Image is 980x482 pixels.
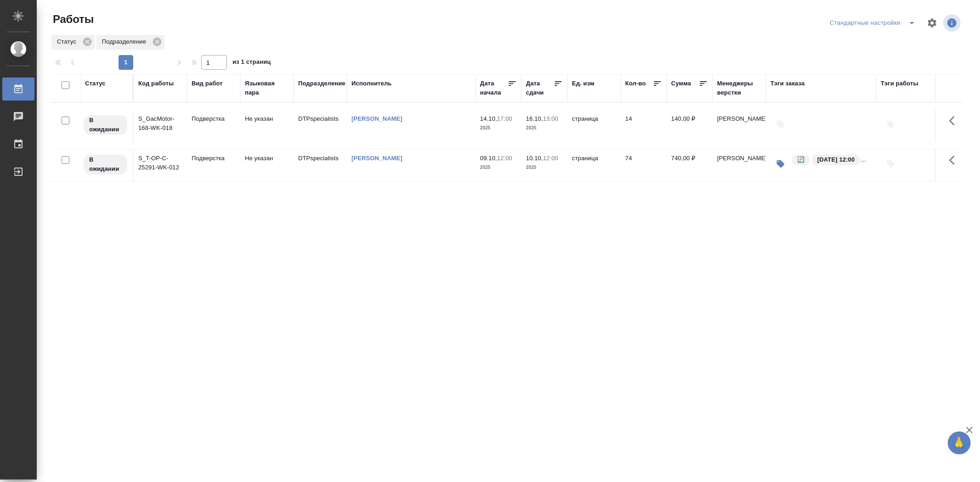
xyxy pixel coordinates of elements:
p: 16.10, [526,115,543,122]
p: 13:00 [543,115,558,122]
div: Подразделение [96,35,164,50]
p: 14.10, [480,115,497,122]
td: DTPspecialists [294,149,347,181]
button: Здесь прячутся важные кнопки [944,149,966,171]
button: Здесь прячутся важные кнопки [944,110,966,132]
div: Вид работ [192,79,223,88]
p: 2025 [526,163,563,172]
p: 09.10, [480,155,497,162]
a: [PERSON_NAME] [351,155,402,162]
div: Тэги работы [881,79,918,88]
button: Добавить тэги [881,114,901,135]
p: [PERSON_NAME] [717,154,761,163]
td: S_T-OP-C-25291-WK-012 [134,149,187,181]
p: 🔄️ [797,155,804,164]
p: В ожидании [89,116,122,134]
td: DTPspecialists [294,110,347,142]
div: Тэги заказа [770,79,805,88]
div: Дата сдачи [526,79,554,97]
button: Добавить тэги [881,154,901,174]
span: из 1 страниц [232,56,271,70]
span: 🙏 [952,433,967,453]
div: split button [827,16,921,30]
p: Подверстка [192,154,236,163]
div: Исполнитель назначен, приступать к работе пока рано [83,154,128,175]
td: 14 [621,110,667,142]
div: Исполнитель [351,79,392,88]
p: Подверстка [192,114,236,123]
button: 🙏 [948,432,971,454]
button: Изменить тэги [770,154,791,174]
div: Языковая пара [245,79,289,97]
span: Настроить таблицу [921,12,943,34]
div: Дата начала [480,79,508,97]
div: Подразделение [298,79,346,88]
span: Работы [51,12,94,27]
div: Исполнитель назначен, приступать к работе пока рано [83,114,128,136]
p: [PERSON_NAME] [717,114,761,123]
p: 10.10, [526,155,543,162]
a: [PERSON_NAME] [351,115,402,122]
span: Посмотреть информацию [943,14,963,32]
td: страница [567,149,621,181]
p: 2025 [526,123,563,133]
div: Статус [85,79,106,88]
td: страница [567,110,621,142]
p: 12:00 [543,155,558,162]
td: Не указан [240,110,294,142]
div: Сумма [671,79,691,88]
td: 74 [621,149,667,181]
p: Статус [57,37,79,46]
p: 2025 [480,163,517,172]
div: Ед. изм [572,79,595,88]
p: 2025 [480,123,517,133]
div: Кол-во [625,79,646,88]
p: [DATE] 12:00 [817,155,855,164]
p: В ожидании [89,155,122,174]
td: S_GacMotor-168-WK-018 [134,110,187,142]
div: Статус [51,35,95,50]
td: 140,00 ₽ [667,110,713,142]
p: Подразделение [102,37,149,46]
td: 740,00 ₽ [667,149,713,181]
div: Код работы [138,79,174,88]
div: 🔄️, 10.10.2025 12:00, передать на подвёрстку [791,154,867,166]
td: Не указан [240,149,294,181]
p: 17:00 [497,115,512,122]
button: Добавить тэги [770,114,791,135]
div: Менеджеры верстки [717,79,761,97]
p: 12:00 [497,155,512,162]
